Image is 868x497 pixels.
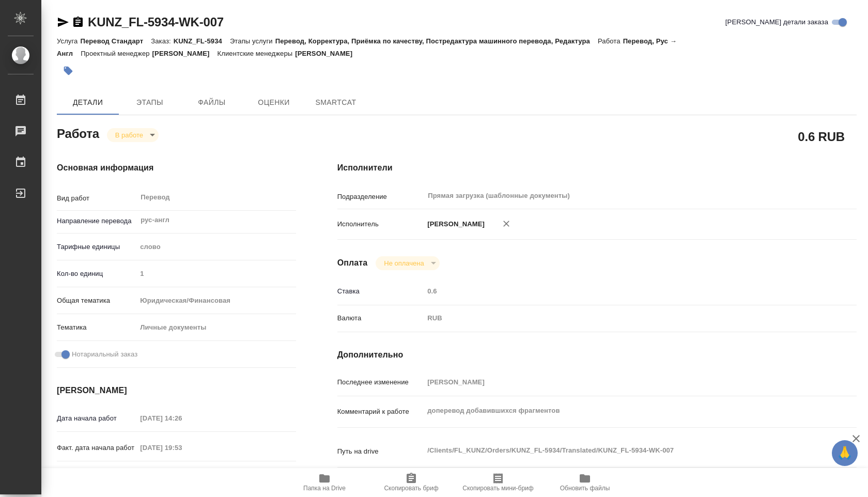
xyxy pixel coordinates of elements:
[598,37,623,45] p: Работа
[311,96,361,109] span: SmartCat
[57,162,296,174] h4: Основная информация
[174,37,230,45] p: KUNZ_FL-5934
[136,411,227,426] input: Пустое поле
[376,256,439,270] div: В работе
[295,50,360,57] p: [PERSON_NAME]
[218,50,296,57] p: Клиентские менеджеры
[57,384,296,397] h4: [PERSON_NAME]
[81,50,152,57] p: Проектный менеджер
[725,17,828,27] span: [PERSON_NAME] детали заказа
[57,59,80,82] button: Добавить тэг
[495,212,518,235] button: Удалить исполнителя
[455,468,541,497] button: Скопировать мини-бриф
[462,485,533,492] span: Скопировать мини-бриф
[424,402,813,420] textarea: доперевод добавившихся фрагментов
[57,37,80,45] p: Услуга
[136,440,227,455] input: Пустое поле
[136,238,296,256] div: слово
[57,322,136,333] p: Тематика
[337,257,368,269] h4: Оплата
[337,162,857,174] h4: Исполнители
[384,485,438,492] span: Скопировать бриф
[281,468,368,497] button: Папка на Drive
[57,193,136,204] p: Вид работ
[230,37,275,45] p: Этапы услуги
[424,309,813,327] div: RUB
[275,37,598,45] p: Перевод, Корректура, Приёмка по качеству, Постредактура машинного перевода, Редактура
[72,349,137,360] span: Нотариальный заказ
[303,485,346,492] span: Папка на Drive
[249,96,299,109] span: Оценки
[80,37,151,45] p: Перевод Стандарт
[57,16,69,28] button: Скопировать ссылку для ЯМессенджера
[337,286,424,297] p: Ставка
[57,123,99,142] h2: Работа
[560,485,610,492] span: Обновить файлы
[136,319,296,336] div: Личные документы
[381,259,427,268] button: Не оплачена
[136,266,296,281] input: Пустое поле
[72,16,84,28] button: Скопировать ссылку
[57,296,136,306] p: Общая тематика
[57,269,136,279] p: Кол-во единиц
[112,131,146,139] button: В работе
[337,219,424,229] p: Исполнитель
[337,349,857,361] h4: Дополнительно
[57,242,136,252] p: Тарифные единицы
[125,96,175,109] span: Этапы
[57,443,136,453] p: Факт. дата начала работ
[57,216,136,226] p: Направление перевода
[337,313,424,323] p: Валюта
[88,15,224,29] a: KUNZ_FL-5934-WK-007
[424,219,485,229] p: [PERSON_NAME]
[337,446,424,457] p: Путь на drive
[136,467,227,482] input: Пустое поле
[836,442,854,464] span: 🙏
[107,128,159,142] div: В работе
[798,128,845,145] h2: 0.6 RUB
[136,292,296,309] div: Юридическая/Финансовая
[337,407,424,417] p: Комментарий к работе
[187,96,237,109] span: Файлы
[424,284,813,299] input: Пустое поле
[151,37,173,45] p: Заказ:
[368,468,455,497] button: Скопировать бриф
[63,96,113,109] span: Детали
[57,413,136,424] p: Дата начала работ
[424,375,813,390] input: Пустое поле
[424,442,813,459] textarea: /Clients/FL_KUNZ/Orders/KUNZ_FL-5934/Translated/KUNZ_FL-5934-WK-007
[541,468,628,497] button: Обновить файлы
[832,440,858,466] button: 🙏
[337,377,424,387] p: Последнее изменение
[152,50,218,57] p: [PERSON_NAME]
[337,192,424,202] p: Подразделение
